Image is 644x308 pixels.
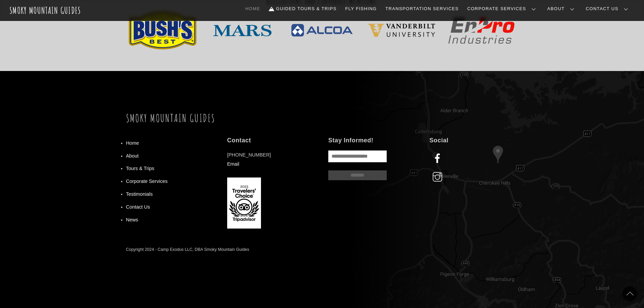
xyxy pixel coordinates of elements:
[227,161,239,167] a: Email
[126,217,138,222] a: News
[227,137,316,144] h4: Contact
[429,156,448,161] a: facebook
[328,137,417,144] h4: Stay Informed!
[342,2,379,16] a: Fly Fishing
[126,166,154,171] a: Tours & Trips
[126,179,168,184] a: Corporate Services
[288,21,356,39] img: PNGPIX-COM-Alcoa-Logo-PNG-Transparent
[243,2,263,16] a: Home
[126,204,150,210] a: Contact Us
[368,23,435,37] img: 225d4cf12a6e9da6996dc3d47250e4de
[209,24,276,37] img: Mars-Logo
[429,174,448,180] a: instagram
[227,150,316,168] p: [PHONE_NUMBER]
[126,153,139,159] a: About
[129,11,196,49] img: bushs-best-logo
[545,2,580,16] a: About
[448,17,515,44] img: Enpro_Industries_logo.svg
[464,2,541,16] a: Corporate Services
[429,137,518,144] h4: Social
[383,2,461,16] a: Transportation Services
[126,112,215,125] a: Smoky Mountain Guides
[126,246,249,253] div: Copyright 2024 - Camp Exodus LLC, DBA Smoky Mountain Guides
[583,2,634,16] a: Contact Us
[266,2,339,16] a: Guided Tours & Trips
[126,191,153,197] a: Testimonials
[227,177,261,229] img: TripAdvisor
[9,5,81,16] a: Smoky Mountain Guides
[126,140,139,146] a: Home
